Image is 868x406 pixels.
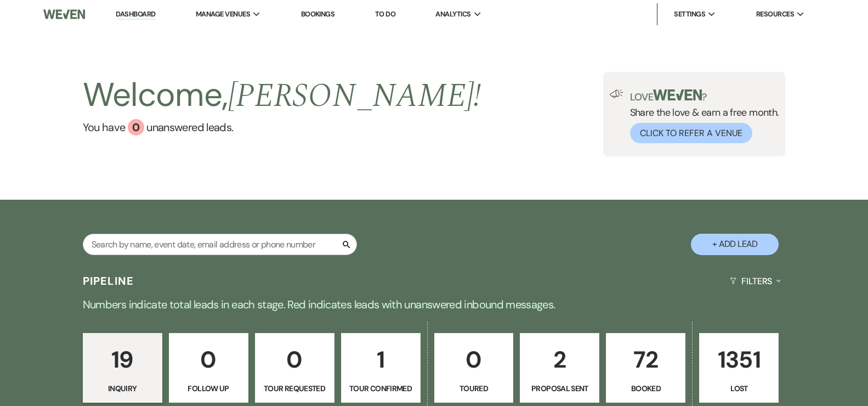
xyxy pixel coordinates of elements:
h2: Welcome, [83,72,481,119]
span: Settings [674,9,705,20]
a: 1Tour Confirmed [341,333,421,403]
a: 1351Lost [699,333,779,403]
a: 19Inquiry [83,333,162,403]
p: 0 [441,341,507,378]
p: Inquiry [90,382,155,394]
p: 19 [90,341,155,378]
img: weven-logo-green.svg [653,89,702,100]
a: Bookings [301,9,335,19]
p: 0 [262,341,327,378]
a: 0Follow Up [169,333,248,403]
span: [PERSON_NAME] ! [228,71,481,121]
a: You have 0 unanswered leads. [83,119,481,136]
p: 2 [527,341,592,378]
p: Booked [613,382,678,394]
p: 1351 [706,341,771,378]
input: Search by name, event date, email address or phone number [83,234,357,255]
p: Tour Requested [262,382,327,394]
p: 72 [613,341,678,378]
div: 0 [128,119,144,136]
p: Numbers indicate total leads in each stage. Red indicates leads with unanswered inbound messages. [39,296,829,313]
p: Proposal Sent [527,382,592,394]
a: To Do [375,9,395,19]
a: 0Toured [434,333,514,403]
a: 72Booked [606,333,685,403]
button: Click to Refer a Venue [630,123,752,143]
button: Filters [725,267,785,296]
img: Weven Logo [43,3,85,26]
span: Resources [756,9,794,20]
a: 2Proposal Sent [520,333,599,403]
img: loud-speaker-illustration.svg [610,89,623,98]
p: Follow Up [176,382,241,394]
span: Analytics [435,9,470,20]
p: Tour Confirmed [348,382,413,394]
a: Dashboard [116,9,155,20]
p: 1 [348,341,413,378]
span: Manage Venues [196,9,250,20]
h3: Pipeline [83,273,134,289]
a: 0Tour Requested [255,333,334,403]
p: Toured [441,382,507,394]
p: 0 [176,341,241,378]
p: Lost [706,382,771,394]
button: + Add Lead [691,234,779,255]
div: Share the love & earn a free month. [623,89,779,143]
p: Love ? [630,89,779,102]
